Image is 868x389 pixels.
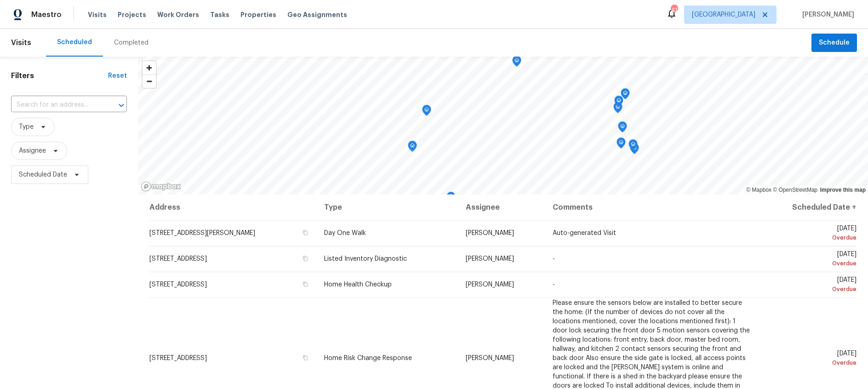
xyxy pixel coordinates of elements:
[671,6,677,15] div: 41
[773,187,817,193] a: OpenStreetMap
[466,281,514,288] span: [PERSON_NAME]
[765,358,857,367] div: Overdue
[692,10,755,19] span: [GEOGRAPHIC_DATA]
[301,280,309,288] button: Copy Address
[149,230,255,236] span: [STREET_ADDRESS][PERSON_NAME]
[553,281,555,288] span: -
[324,355,412,361] span: Home Risk Change Response
[618,121,627,136] div: Map marker
[301,354,309,362] button: Copy Address
[422,105,431,119] div: Map marker
[621,88,630,103] div: Map marker
[746,187,771,193] a: Mapbox
[157,10,199,19] span: Work Orders
[149,281,207,288] span: [STREET_ADDRESS]
[118,10,146,19] span: Projects
[240,10,276,19] span: Properties
[765,350,857,367] span: [DATE]
[765,285,857,294] div: Overdue
[149,355,207,361] span: [STREET_ADDRESS]
[765,233,857,242] div: Overdue
[614,96,623,110] div: Map marker
[149,256,207,262] span: [STREET_ADDRESS]
[19,146,46,155] span: Assignee
[758,194,857,220] th: Scheduled Date ↑
[301,229,309,237] button: Copy Address
[765,225,857,242] span: [DATE]
[765,251,857,268] span: [DATE]
[88,10,107,19] span: Visits
[324,256,407,262] span: Listed Inventory Diagnostic
[108,71,127,80] div: Reset
[143,74,156,88] button: Zoom out
[617,137,626,152] div: Map marker
[31,10,62,19] span: Maestro
[19,170,67,179] span: Scheduled Date
[115,99,128,112] button: Open
[553,256,555,262] span: -
[324,230,366,236] span: Day One Walk
[820,187,866,193] a: Improve this map
[799,10,854,19] span: [PERSON_NAME]
[141,181,181,192] a: Mapbox homepage
[811,34,857,52] button: Schedule
[466,355,514,361] span: [PERSON_NAME]
[324,281,392,288] span: Home Health Checkup
[446,192,456,206] div: Map marker
[458,194,545,220] th: Assignee
[466,256,514,262] span: [PERSON_NAME]
[57,38,92,47] div: Scheduled
[287,10,347,19] span: Geo Assignments
[613,102,622,116] div: Map marker
[545,194,758,220] th: Comments
[143,61,156,74] button: Zoom in
[11,98,101,112] input: Search for an address...
[114,38,148,47] div: Completed
[512,56,521,70] div: Map marker
[210,11,229,18] span: Tasks
[11,71,108,80] h1: Filters
[408,141,417,155] div: Map marker
[765,277,857,294] span: [DATE]
[301,254,309,263] button: Copy Address
[317,194,458,220] th: Type
[149,194,317,220] th: Address
[765,259,857,268] div: Overdue
[466,230,514,236] span: [PERSON_NAME]
[819,37,850,49] span: Schedule
[138,57,868,194] canvas: Map
[19,122,34,132] span: Type
[11,33,31,53] span: Visits
[553,230,616,236] span: Auto-generated Visit
[628,139,638,154] div: Map marker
